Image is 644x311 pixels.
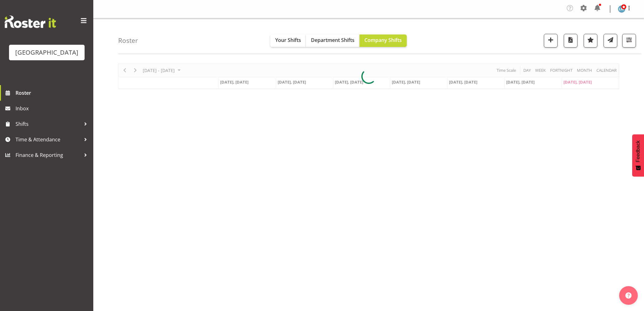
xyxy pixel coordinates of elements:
h4: Roster [118,37,138,44]
img: lesley-mckenzie127.jpg [618,5,625,13]
button: Download a PDF of the roster according to the set date range. [564,34,577,48]
button: Filter Shifts [622,34,636,48]
button: Department Shifts [306,34,359,47]
button: Feedback - Show survey [632,134,644,176]
button: Send a list of all shifts for the selected filtered period to all rostered employees. [604,34,617,48]
span: Finance & Reporting [16,150,81,160]
button: Company Shifts [359,34,407,47]
span: Your Shifts [275,37,301,43]
span: Feedback [635,140,641,162]
img: help-xxl-2.png [625,292,632,299]
span: Shifts [16,119,81,129]
button: Add a new shift [544,34,558,48]
span: Time & Attendance [16,135,81,144]
div: [GEOGRAPHIC_DATA] [15,48,78,57]
button: Your Shifts [270,34,306,47]
span: Inbox [16,104,90,113]
img: Rosterit website logo [5,16,56,28]
span: Roster [16,88,90,98]
button: Highlight an important date within the roster. [584,34,597,48]
span: Company Shifts [364,37,402,43]
span: Department Shifts [311,37,354,43]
